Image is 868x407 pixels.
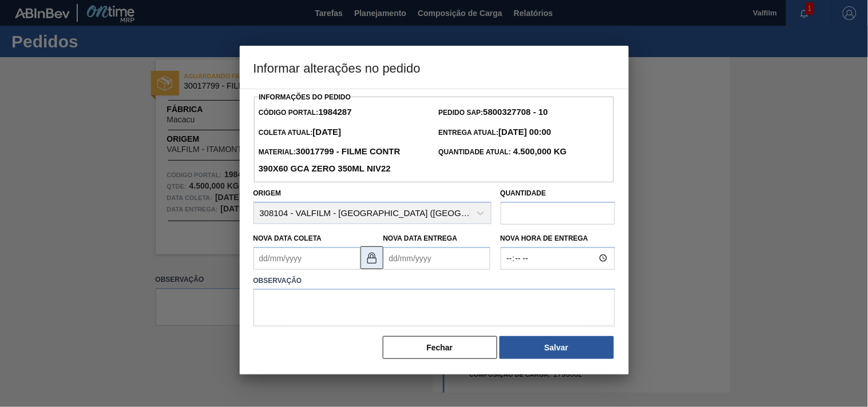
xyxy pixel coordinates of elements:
h3: Informar alterações no pedido [240,46,629,89]
button: Fechar [383,336,497,359]
label: Nova Data Coleta [253,234,322,242]
img: locked [365,251,379,265]
strong: 4.500,000 KG [511,146,567,156]
label: Nova Data Entrega [383,234,458,242]
label: Origem [253,189,282,197]
input: dd/mm/yyyy [253,247,360,270]
label: Informações do Pedido [259,93,351,101]
span: Material: [259,148,401,173]
strong: [DATE] [313,127,342,137]
button: locked [360,246,383,269]
label: Quantidade [501,189,546,197]
button: Salvar [500,336,614,359]
span: Pedido SAP: [439,109,548,117]
strong: 30017799 - FILME CONTR 390X60 GCA ZERO 350ML NIV22 [259,146,401,173]
label: Observação [253,273,615,289]
span: Quantidade Atual: [439,148,567,156]
label: Nova Hora de Entrega [501,230,615,247]
input: dd/mm/yyyy [383,247,490,270]
strong: 1984287 [318,107,351,117]
span: Entrega Atual: [439,129,552,137]
strong: 5800327708 - 10 [483,107,548,117]
span: Código Portal: [259,109,352,117]
span: Coleta Atual: [259,129,341,137]
strong: [DATE] 00:00 [498,127,551,137]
